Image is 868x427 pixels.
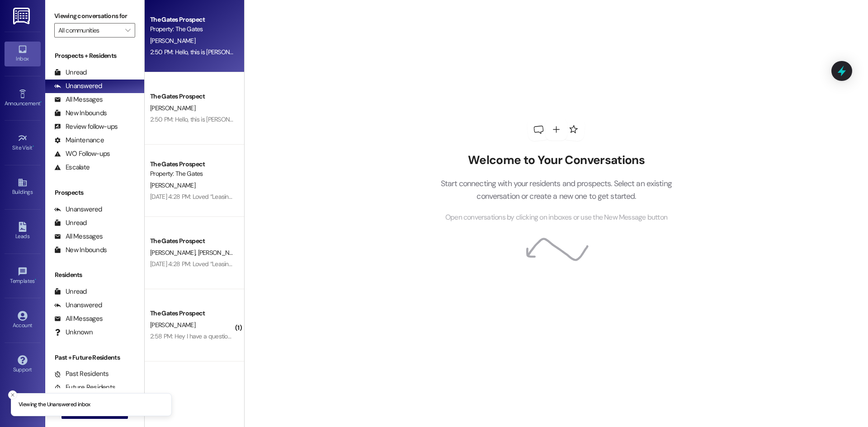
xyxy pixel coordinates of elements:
[8,390,17,399] button: Close toast
[150,48,534,56] div: 2:50 PM: Hello, this is [PERSON_NAME]. [PERSON_NAME] said he signed the lease. Would you be able ...
[5,219,41,244] a: Leads
[150,332,622,340] div: 2:58 PM: Hey I have a question for you guys! I want to pay all my rent for the semester at once. ...
[54,245,107,255] div: New Inbounds
[150,115,534,123] div: 2:50 PM: Hello, this is [PERSON_NAME]. [PERSON_NAME] said he signed the lease. Would you be able ...
[5,308,41,333] a: Account
[54,81,102,91] div: Unanswered
[427,177,685,203] p: Start connecting with your residents and prospects. Select an existing conversation or create a n...
[150,92,234,101] div: The Gates Prospect
[150,104,195,112] span: [PERSON_NAME]
[40,99,42,105] span: •
[427,153,685,168] h2: Welcome to Your Conversations
[150,15,234,24] div: The Gates Prospect
[5,131,41,155] a: Site Visit •
[54,136,104,145] div: Maintenance
[35,277,36,283] span: •
[5,42,41,66] a: Inbox
[54,68,87,77] div: Unread
[150,169,234,178] div: Property: The Gates
[13,8,32,24] img: ResiDesk Logo
[150,160,234,169] div: The Gates Prospect
[150,181,195,189] span: [PERSON_NAME]
[54,383,115,392] div: Future Residents
[150,321,195,329] span: [PERSON_NAME]
[54,205,102,214] div: Unanswered
[54,218,87,228] div: Unread
[54,232,103,241] div: All Messages
[54,328,93,337] div: Unknown
[150,24,234,34] div: Property: The Gates
[54,95,103,104] div: All Messages
[54,9,135,23] label: Viewing conversations for
[54,108,107,118] div: New Inbounds
[445,212,667,223] span: Open conversations by clicking on inboxes or use the New Message button
[5,352,41,377] a: Support
[54,369,109,379] div: Past Residents
[58,23,121,38] input: All communities
[54,163,90,172] div: Escalate
[54,287,87,296] div: Unread
[19,401,90,409] p: Viewing the Unanswered inbox
[54,300,102,310] div: Unanswered
[45,51,144,61] div: Prospects + Residents
[150,249,198,257] span: [PERSON_NAME]
[125,27,130,34] i: 
[5,264,41,288] a: Templates •
[45,353,144,362] div: Past + Future Residents
[54,149,110,159] div: WO Follow-ups
[45,188,144,197] div: Prospects
[198,249,245,257] span: [PERSON_NAME]
[33,143,34,150] span: •
[45,270,144,280] div: Residents
[150,236,234,246] div: The Gates Prospect
[54,122,118,131] div: Review follow-ups
[54,314,103,324] div: All Messages
[5,175,41,199] a: Buildings
[150,309,234,318] div: The Gates Prospect
[150,37,195,45] span: [PERSON_NAME]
